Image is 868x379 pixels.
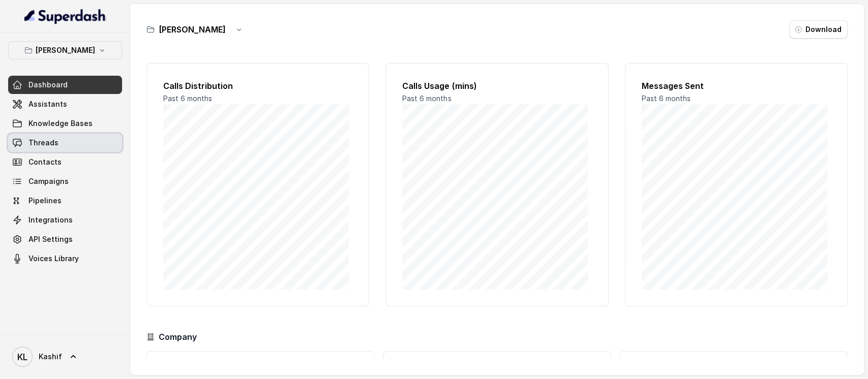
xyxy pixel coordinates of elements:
[28,176,69,186] span: Campaigns
[24,8,106,24] img: light.svg
[8,172,122,191] a: Campaigns
[8,192,122,210] a: Pipelines
[402,80,591,92] h2: Calls Usage (mins)
[8,342,122,371] a: Kashif
[39,352,62,362] span: Kashif
[8,134,122,152] a: Threads
[163,80,352,92] h2: Calls Distribution
[36,44,95,56] p: [PERSON_NAME]
[402,94,451,103] span: Past 6 months
[8,249,122,268] a: Voices Library
[159,331,197,343] h3: Company
[8,41,122,59] button: [PERSON_NAME]
[642,80,831,92] h2: Messages Sent
[28,215,73,225] span: Integrations
[28,80,68,90] span: Dashboard
[28,118,93,129] span: Knowledge Bases
[8,153,122,171] a: Contacts
[163,94,212,103] span: Past 6 months
[8,114,122,133] a: Knowledge Bases
[28,254,79,264] span: Voices Library
[28,234,73,244] span: API Settings
[789,20,848,39] button: Download
[159,23,226,36] h3: [PERSON_NAME]
[8,230,122,248] a: API Settings
[28,99,67,109] span: Assistants
[28,196,62,206] span: Pipelines
[28,157,62,167] span: Contacts
[8,76,122,94] a: Dashboard
[8,95,122,113] a: Assistants
[17,352,27,362] text: KL
[8,211,122,229] a: Integrations
[642,94,691,103] span: Past 6 months
[28,138,58,148] span: Threads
